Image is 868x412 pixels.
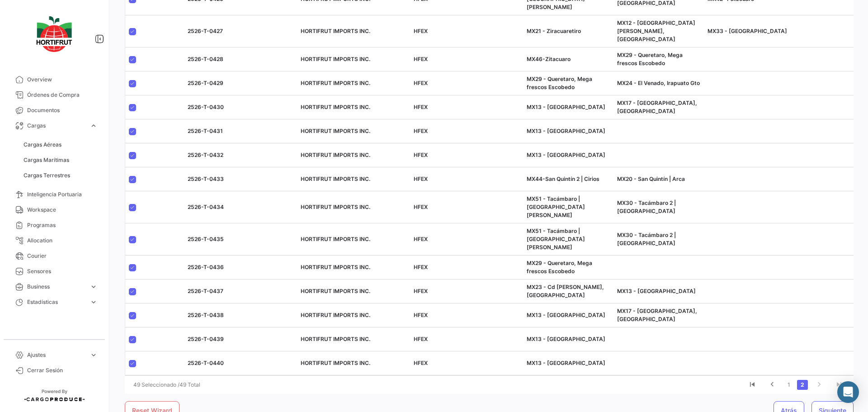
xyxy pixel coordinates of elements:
span: Sensores [27,267,98,275]
span: HFEX [414,336,428,342]
span: Estadísticas [27,298,86,306]
span: HORTIFRUT IMPORTS INC. [301,336,370,342]
span: HORTIFRUT IMPORTS INC. [301,80,370,86]
span: HORTIFRUT IMPORTS INC. [301,28,370,34]
div: 2526-T-0439 [188,335,293,343]
div: MX44-San Quintín 2 | Cirios [527,175,610,183]
div: MX30 - Tacámbaro 2 | [GEOGRAPHIC_DATA] [617,231,700,247]
div: Abrir Intercom Messenger [837,381,859,403]
div: MX29 - Queretaro, Mega frescos Escobedo [617,51,700,67]
span: Cargas Terrestres [24,171,70,180]
div: MX29 - Queretaro, Mega frescos Escobedo [527,259,610,275]
div: MX33 - [GEOGRAPHIC_DATA] [708,27,791,35]
a: go to next page [811,380,828,390]
span: HORTIFRUT IMPORTS INC. [301,236,370,242]
span: HFEX [414,28,428,34]
a: Overview [7,72,101,87]
span: Courier [27,252,98,260]
span: expand_more [90,351,98,359]
a: Órdenes de Compra [7,87,101,103]
a: Cargas Terrestres [20,169,101,182]
span: HFEX [414,288,428,294]
span: Allocation [27,237,98,245]
span: Cerrar Sesión [27,366,98,374]
img: logo-hortifrut.svg [32,11,77,57]
div: MX17 - [GEOGRAPHIC_DATA], [GEOGRAPHIC_DATA] [617,307,700,323]
span: expand_more [90,298,98,306]
a: Programas [7,218,101,233]
div: MX13 - [GEOGRAPHIC_DATA] [527,127,610,135]
span: HFEX [414,152,428,158]
span: HORTIFRUT IMPORTS INC. [301,175,370,182]
span: HORTIFRUT IMPORTS INC. [301,56,370,62]
div: 49 Total [125,374,413,396]
span: Documentos [27,106,98,114]
div: 2526-T-0431 [188,127,293,135]
span: HFEX [414,56,428,62]
div: 2526-T-0433 [188,175,293,183]
div: 2526-T-0440 [188,359,293,367]
div: MX12 - [GEOGRAPHIC_DATA][PERSON_NAME], [GEOGRAPHIC_DATA] [617,19,700,43]
div: MX23 - Cd [PERSON_NAME], [GEOGRAPHIC_DATA] [527,283,610,299]
span: Cargas Marítimas [24,156,69,164]
div: MX13 - [GEOGRAPHIC_DATA] [617,287,700,295]
li: page 1 [782,377,796,393]
a: Courier [7,248,101,264]
div: MX30 - Tacámbaro 2 | [GEOGRAPHIC_DATA] [617,199,700,215]
a: 1 [783,380,794,390]
span: HORTIFRUT IMPORTS INC. [301,204,370,210]
span: Inteligencia Portuaria [27,190,98,199]
div: MX17 - [GEOGRAPHIC_DATA], [GEOGRAPHIC_DATA] [617,99,700,115]
div: 2526-T-0432 [188,151,293,159]
a: go to last page [830,380,848,390]
a: Workspace [7,202,101,218]
div: MX20 - San Quintín | Arca [617,175,700,183]
span: HFEX [414,80,428,86]
div: MX29 - Queretaro, Mega frescos Escobedo [527,75,610,91]
span: HORTIFRUT IMPORTS INC. [301,312,370,318]
span: HFEX [414,264,428,270]
span: Overview [27,76,98,84]
span: HFEX [414,175,428,182]
div: 2526-T-0436 [188,263,293,271]
div: MX51 - Tacámbaro | [GEOGRAPHIC_DATA][PERSON_NAME] [527,227,610,251]
span: HFEX [414,236,428,242]
a: Documentos [7,103,101,118]
span: Cargas Aéreas [24,141,61,149]
li: page 2 [796,377,809,393]
a: Inteligencia Portuaria [7,187,101,202]
span: HFEX [414,360,428,366]
div: MX13 - [GEOGRAPHIC_DATA] [527,311,610,319]
span: HORTIFRUT IMPORTS INC. [301,152,370,158]
span: HFEX [414,128,428,134]
span: 49 Seleccionado / [133,381,179,388]
div: 2526-T-0435 [188,235,293,243]
div: 2526-T-0438 [188,311,293,319]
div: MX24 - El Venado, Irapuato Gto [617,79,700,87]
span: Workspace [27,206,98,214]
a: Cargas Aéreas [20,138,101,152]
span: HFEX [414,312,428,318]
span: HORTIFRUT IMPORTS INC. [301,264,370,270]
div: 2526-T-0437 [188,287,293,295]
span: expand_more [90,283,98,291]
div: MX13 - [GEOGRAPHIC_DATA] [527,103,610,111]
div: 2526-T-0434 [188,203,293,211]
a: go to first page [744,380,761,390]
div: 2526-T-0429 [188,79,293,87]
div: 2526-T-0428 [188,55,293,63]
span: Órdenes de Compra [27,91,98,99]
span: expand_more [90,122,98,130]
span: HORTIFRUT IMPORTS INC. [301,360,370,366]
div: MX13 - [GEOGRAPHIC_DATA] [527,359,610,367]
div: MX13 - [GEOGRAPHIC_DATA] [527,335,610,343]
span: HFEX [414,204,428,210]
div: 2526-T-0430 [188,103,293,111]
span: Programas [27,221,98,229]
a: go to previous page [764,380,781,390]
div: MX51 - Tacámbaro | [GEOGRAPHIC_DATA][PERSON_NAME] [527,195,610,219]
span: Ajustes [27,351,86,359]
span: HORTIFRUT IMPORTS INC. [301,128,370,134]
span: HORTIFRUT IMPORTS INC. [301,104,370,110]
div: 2526-T-0427 [188,27,293,35]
